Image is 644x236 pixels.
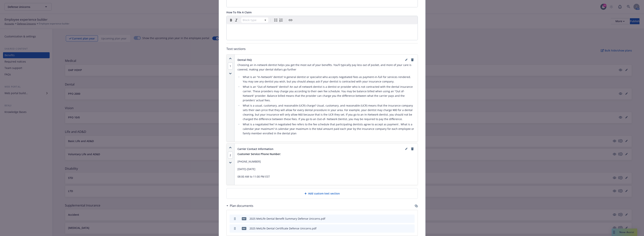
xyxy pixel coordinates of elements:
[237,147,273,151] span: Carrier Contact Information
[404,226,407,230] button: preview file
[237,159,415,164] p: [PHONE_NUMBER]
[242,217,246,220] span: pdf
[278,17,284,23] button: Numbered list
[404,57,409,62] a: editPencil
[242,227,246,230] span: pdf
[230,203,253,208] h3: Plan documents
[228,153,233,157] button: 2
[273,17,278,23] button: Bulleted list
[398,226,401,230] button: download file
[241,17,268,23] button: Block type
[228,63,233,70] span: 1
[273,17,284,23] div: toggle group
[410,57,415,62] a: remove
[242,103,415,121] li: What is a usual, customary, and reasonable (UCR) charge? Usual, customary, and reasonable (UCR) m...
[404,217,407,221] button: preview file
[228,64,233,68] button: 1
[288,17,293,23] button: Create link
[250,226,316,230] div: 2025 MetLife Dental Certificate Defense Unicorns.pdf
[226,11,252,14] span: How To File A Claim
[308,191,340,195] span: Add custom text section
[242,75,415,84] li: What is an “In-Network” dentist? A general dentist or specialist who accepts negotiated fees as p...
[228,152,233,159] span: 2
[237,58,252,62] span: Dental FAQ
[226,203,253,208] div: Plan documents
[410,217,413,221] button: archive file
[234,17,239,23] button: Italic
[410,147,415,151] a: remove
[404,147,409,151] a: editPencil
[237,167,415,171] p: [DATE]-[DATE]
[228,17,234,23] button: Bold
[242,85,415,103] li: What is an “Out-of-Network” dentist? An out of-network dentist is a dentist or provider who is no...
[237,63,415,72] p: Choosing an in-network dentist helps you get the most out of your benefits. You’ll typically pay ...
[237,174,415,179] p: 08:00 AM to 11:00 PM EST
[250,217,325,221] div: 2025 MetLife Dental Benefit Summary Defense Unicorns.pdf
[410,226,413,230] button: archive file
[227,24,418,33] div: editable markdown
[398,217,401,221] button: download file
[226,46,418,51] p: Text sections
[226,188,418,199] div: Add custom text section
[237,152,281,156] strong: Customer Service Phone Number:
[242,122,415,136] li: What is a negotiated fee? A negotiated fee refers to the fee schedule that participating dentists...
